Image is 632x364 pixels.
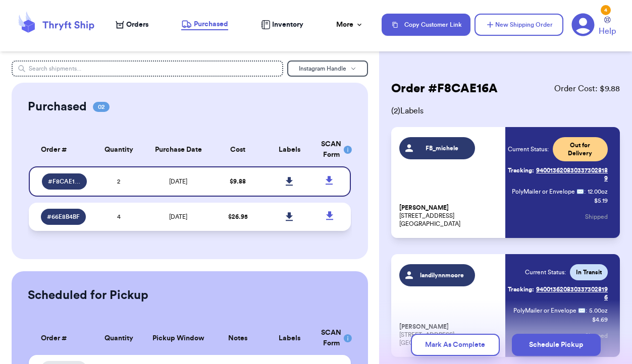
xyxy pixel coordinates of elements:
a: Tracking:9400136208303373028196 [508,281,608,306]
button: New Shipping Order [475,14,563,36]
span: landilynnmoore [418,271,466,279]
span: ( 2 ) Labels [391,105,620,117]
th: Pickup Window [144,322,212,355]
th: Purchase Date [144,133,212,166]
span: [DATE] [169,178,187,185]
span: Out for Delivery [559,141,602,157]
span: 5.00 oz [589,307,608,315]
button: Schedule Pickup [512,334,601,356]
a: Help [599,17,616,37]
span: Purchased [194,19,228,29]
span: Help [599,25,616,37]
h2: Purchased [28,99,87,115]
a: Inventory [261,20,303,30]
span: $ 26.95 [228,214,248,220]
p: $ 4.69 [592,316,608,324]
span: [DATE] [169,214,187,220]
span: In Transit [576,268,602,276]
span: 02 [93,102,110,112]
span: Current Status: [508,145,549,153]
th: Quantity [93,322,144,355]
button: Mark As Complete [411,334,500,356]
a: Orders [116,20,148,30]
span: Order Cost: $ 9.88 [554,83,620,95]
div: More [336,20,363,30]
span: Tracking: [508,285,534,293]
p: $ 5.19 [594,197,608,205]
th: Cost [212,133,264,166]
span: $ 9.88 [230,178,246,185]
h2: Scheduled for Pickup [28,287,148,304]
span: : [586,307,587,315]
a: 4 [571,13,595,36]
span: 4 [117,214,121,220]
button: Shipped [585,206,608,228]
span: # F8CAE16A [48,177,81,186]
div: 4 [601,5,611,15]
span: PolyMailer or Envelope ✉️ [512,189,584,195]
a: Tracking:9400136208303373028189 [508,162,608,187]
a: Purchased [181,19,228,30]
button: Instagram Handle [287,60,368,77]
span: Inventory [272,20,303,30]
p: [STREET_ADDRESS] [GEOGRAPHIC_DATA] [399,204,499,228]
th: Labels [264,133,315,166]
th: Order # [29,133,93,166]
th: Order # [29,322,93,355]
span: Orders [126,20,148,30]
span: 2 [117,178,120,185]
span: FB_michele [418,144,466,152]
span: Tracking: [508,166,534,174]
div: SCAN Form [321,139,338,160]
span: : [584,188,586,196]
button: Shipped [585,325,608,347]
span: [PERSON_NAME] [399,204,449,212]
h2: Order # F8CAE16A [391,81,498,97]
button: Copy Customer Link [382,14,470,36]
span: PolyMailer or Envelope ✉️ [513,308,586,314]
span: [PERSON_NAME] [399,323,449,331]
span: Current Status: [525,268,566,276]
div: SCAN Form [321,328,338,349]
input: Search shipments... [12,60,283,77]
span: Instagram Handle [299,66,346,72]
th: Quantity [93,133,144,166]
p: [STREET_ADDRESS] [GEOGRAPHIC_DATA] [399,323,499,347]
th: Notes [212,322,264,355]
span: # 66E8B4BF [47,213,80,221]
span: 12.00 oz [588,188,608,196]
th: Labels [264,322,315,355]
